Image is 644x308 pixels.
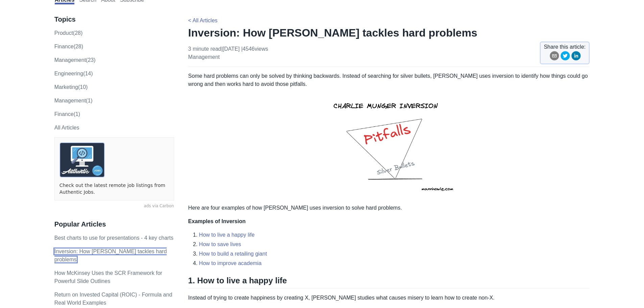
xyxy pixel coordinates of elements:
[188,204,590,212] p: Here are four examples of how [PERSON_NAME] uses inversion to solve hard problems.
[188,72,590,88] p: Some hard problems can only be solved by thinking backwards. Instead of searching for silver bull...
[54,71,93,76] a: engineering(14)
[188,45,268,61] p: 3 minute read | [DATE]
[54,30,83,36] a: product(28)
[571,51,581,63] button: linkedin
[54,84,88,90] a: marketing(10)
[199,251,267,257] a: How to build a retailing giant
[188,276,590,288] h2: 1. How to live a happy life
[54,235,173,241] a: Best charts to use for presentations - 4 key charts
[544,43,586,51] span: Share this article:
[188,26,590,40] h1: Inversion: How [PERSON_NAME] tackles hard problems
[59,142,105,177] img: ads via Carbon
[54,111,80,117] a: Finance(1)
[241,46,268,52] span: | 4546 views
[59,182,169,195] a: Check out the latest remote job listings from Authentic Jobs.
[560,51,570,63] button: twitter
[550,51,559,63] button: email
[54,57,96,63] a: management(23)
[188,294,590,302] p: Instead of trying to create happiness by creating X, [PERSON_NAME] studies what causes misery to ...
[54,15,174,24] h3: Topics
[199,232,255,238] a: How to live a happy life
[54,125,79,131] a: All Articles
[305,94,474,198] img: inversion
[188,54,220,60] a: management
[199,260,262,266] a: How to improve academia
[54,292,172,306] a: Return on Invested Capital (ROIC) - Formula and Real World Examples
[199,241,241,247] a: How to save lives
[54,98,93,103] a: Management(1)
[54,248,167,262] a: Inversion: How [PERSON_NAME] tackles hard problems
[188,18,218,23] a: < All Articles
[54,270,162,284] a: How McKinsey Uses the SCR Framework for Powerful Slide Outlines
[54,203,174,209] a: ads via Carbon
[54,220,174,229] h3: Popular Articles
[188,218,246,224] strong: Examples of Inversion
[54,44,83,49] a: finance(28)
